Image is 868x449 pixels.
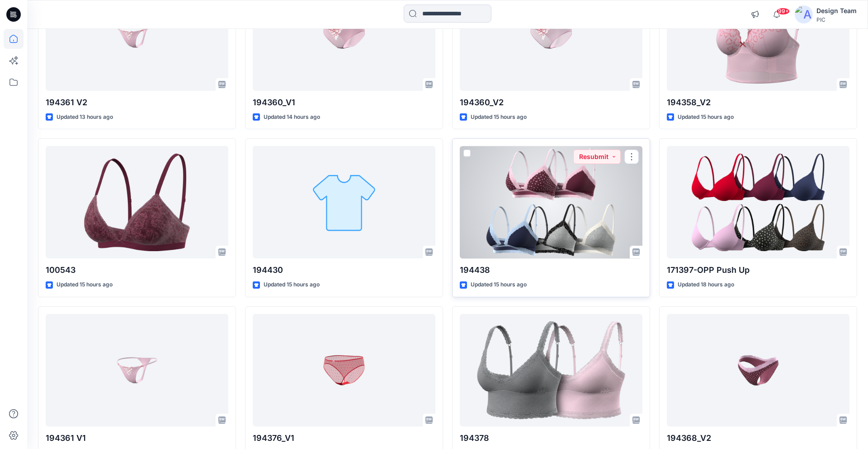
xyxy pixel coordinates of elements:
[46,314,228,426] a: 194361 V1
[460,314,642,426] a: 194378
[471,280,527,290] p: Updated 15 hours ago
[678,280,734,290] p: Updated 18 hours ago
[57,112,113,122] p: Updated 13 hours ago
[667,146,849,258] a: 171397-OPP Push Up
[253,314,435,426] a: 194376_V1
[667,314,849,426] a: 194368_V2
[460,432,642,444] p: 194378
[471,112,527,122] p: Updated 15 hours ago
[253,264,435,276] p: 194430
[460,146,642,258] a: 194438
[264,280,320,290] p: Updated 15 hours ago
[816,16,857,23] div: PIC
[816,5,857,16] div: Design Team
[667,432,849,444] p: 194368_V2
[253,432,435,444] p: 194376_V1
[795,5,813,23] img: avatar
[253,96,435,109] p: 194360_V1
[667,264,849,276] p: 171397-OPP Push Up
[264,112,320,122] p: Updated 14 hours ago
[460,264,642,276] p: 194438
[776,8,790,15] span: 99+
[46,96,228,109] p: 194361 V2
[46,264,228,276] p: 100543
[667,96,849,109] p: 194358_V2
[57,280,113,290] p: Updated 15 hours ago
[46,432,228,444] p: 194361 V1
[460,96,642,109] p: 194360_V2
[46,146,228,258] a: 100543
[253,146,435,258] a: 194430
[678,112,734,122] p: Updated 15 hours ago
